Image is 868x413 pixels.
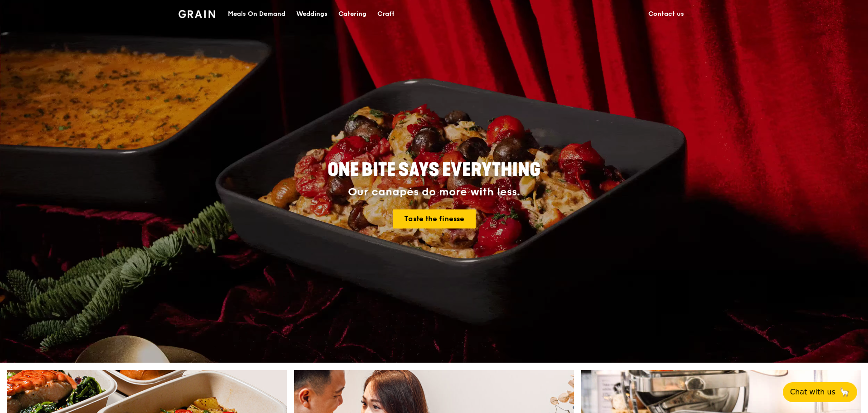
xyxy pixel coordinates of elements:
span: ONE BITE SAYS EVERYTHING [328,159,540,181]
a: Contact us [643,0,690,28]
div: Catering [338,0,366,28]
a: Catering [333,0,372,28]
div: Our canapés do more with less. [271,186,597,199]
a: Craft [372,0,400,28]
span: 🦙 [839,387,850,398]
div: Weddings [296,0,328,28]
a: Taste the finesse [393,209,476,228]
span: Chat with us [790,387,835,398]
button: Chat with us🦙 [783,382,857,402]
a: Weddings [291,0,333,28]
img: Grain [178,10,215,18]
div: Meals On Demand [228,0,285,28]
div: Craft [377,0,395,28]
